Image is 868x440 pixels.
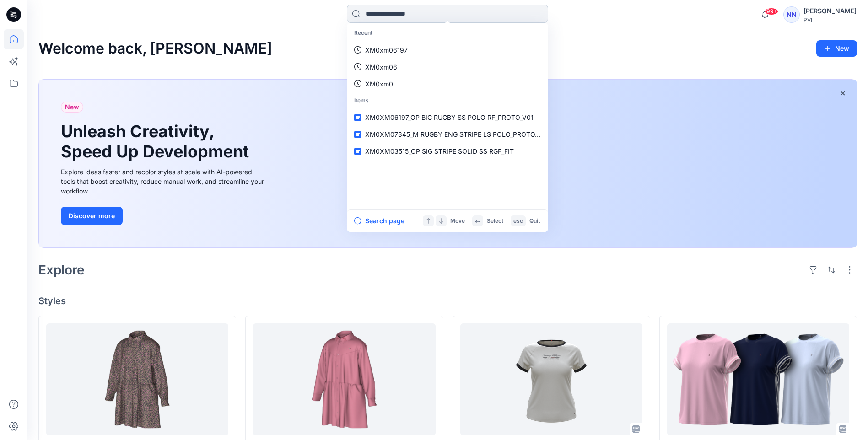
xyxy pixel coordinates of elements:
[349,42,546,59] a: XM0xm06197
[349,143,546,160] a: XM0XM03515_OP SIG STRIPE SOLID SS RGF_FIT
[61,122,253,161] h1: Unleash Creativity, Speed Up Development
[365,79,393,89] p: XM0xm0
[349,92,546,109] p: Items
[354,215,404,226] button: Search page
[38,263,85,277] h2: Explore
[460,323,642,435] a: XW0XW06730 -OP W SCRIPT SLIM RINGER SS TEE-V02
[450,216,465,226] p: Move
[803,5,857,16] div: [PERSON_NAME]
[365,130,550,138] span: XM0XM07345_M RUGBY ENG STRIPE LS POLO_PROTO_V02
[349,59,546,75] a: XM0xm06
[46,323,228,435] a: XG0XG02295 - KG CORDUROY LSSHIRTDRESS PRINTED - PROTO - V01
[365,62,397,72] p: XM0xm06
[765,8,778,15] span: 99+
[253,323,435,435] a: XG0XG02274 - KG CORDUROY LS SHIRT DRESS - PROTO - V01
[38,40,272,57] h2: Welcome back, [PERSON_NAME]
[61,207,123,225] button: Discover more
[487,216,503,226] p: Select
[529,216,540,226] p: Quit
[365,113,534,121] span: XM0XM06197_OP BIG RUGBY SS POLO RF_PROTO_V01
[513,216,523,226] p: esc
[365,45,408,55] p: XM0xm06197
[667,323,849,435] a: XW0XW10223_OP W MIX MEDIA SS C_NK TEE_PROTO_V2023
[349,109,546,126] a: XM0XM06197_OP BIG RUGBY SS POLO RF_PROTO_V01
[783,6,800,23] div: NN
[61,167,267,196] div: Explore ideas faster and recolor styles at scale with AI-powered tools that boost creativity, red...
[349,126,546,143] a: XM0XM07345_M RUGBY ENG STRIPE LS POLO_PROTO_V02
[816,40,857,57] button: New
[349,25,546,42] p: Recent
[349,75,546,92] a: XM0xm0
[65,102,79,113] span: New
[803,16,857,23] div: PVH
[38,295,857,306] h4: Styles
[365,147,514,155] span: XM0XM03515_OP SIG STRIPE SOLID SS RGF_FIT
[61,207,267,225] a: Discover more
